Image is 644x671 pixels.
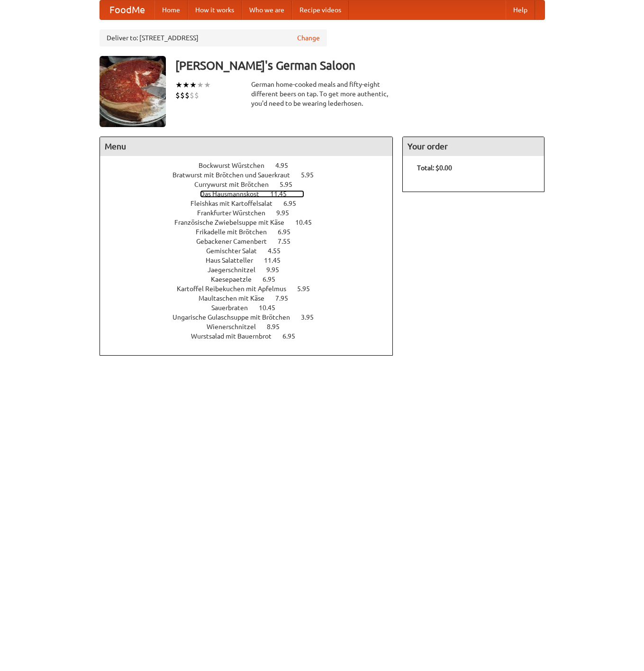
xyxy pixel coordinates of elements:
span: Gebackener Camenbert [196,238,276,245]
span: Ungarische Gulaschsuppe mit Brötchen [172,313,299,321]
span: Haus Salatteller [206,257,263,264]
div: Deliver to: [STREET_ADDRESS] [100,29,327,46]
span: Maultaschen mit Käse [199,294,274,302]
a: Who we are [242,0,292,19]
a: Wurstsalad mit Bauernbrot 6.95 [191,332,313,340]
span: 11.45 [270,190,296,198]
a: How it works [188,0,242,19]
span: 9.95 [266,266,289,274]
a: Bockwurst Würstchen 4.95 [199,162,306,169]
span: Bockwurst Würstchen [199,162,274,169]
span: 9.95 [276,209,299,217]
span: Sauerbraten [211,304,257,312]
li: $ [180,90,185,101]
span: 4.55 [268,247,290,255]
span: Wienerschnitzel [207,323,265,331]
li: ★ [197,80,204,90]
a: Home [154,0,188,19]
span: 5.95 [297,285,319,293]
span: 11.45 [264,257,290,264]
span: 5.95 [280,181,302,188]
span: 8.95 [267,323,289,331]
a: Help [506,0,535,19]
li: $ [185,90,190,101]
a: Bratwurst mit Brötchen und Sauerkraut 5.95 [172,171,331,179]
h4: Menu [100,137,393,156]
span: Kaesepaetzle [211,276,261,283]
a: Jaegerschnitzel 9.95 [208,266,297,274]
span: 10.45 [295,219,321,226]
span: 3.95 [301,313,323,321]
li: $ [190,90,194,101]
span: 7.55 [278,238,300,245]
a: Gebackener Camenbert 7.55 [196,238,308,245]
span: Currywurst mit Brötchen [194,181,278,188]
a: Ungarische Gulaschsuppe mit Brötchen 3.95 [172,313,331,321]
span: 6.95 [278,228,300,236]
a: Französische Zwiebelsuppe mit Käse 10.45 [174,219,329,226]
a: Wienerschnitzel 8.95 [207,323,297,331]
img: angular.jpg [100,56,166,127]
span: 4.95 [275,162,298,169]
h4: Your order [403,137,544,156]
span: Gemischter Salat [206,247,266,255]
li: ★ [204,80,211,90]
span: Das Hausmannskost [200,190,269,198]
a: Fleishkas mit Kartoffelsalat 6.95 [190,200,314,207]
li: ★ [190,80,197,90]
span: 6.95 [282,332,305,340]
a: Currywurst mit Brötchen 5.95 [194,181,310,188]
div: German home-cooked meals and fifty-eight different beers on tap. To get more authentic, you'd nee... [251,80,393,108]
a: Sauerbraten 10.45 [211,304,293,312]
span: Frikadelle mit Brötchen [196,228,276,236]
span: Kartoffel Reibekuchen mit Apfelmus [177,285,296,293]
span: Wurstsalad mit Bauernbrot [191,332,281,340]
a: Recipe videos [292,0,349,19]
span: 7.95 [275,294,298,302]
b: Total: $0.00 [417,164,452,172]
span: Bratwurst mit Brötchen und Sauerkraut [172,171,299,179]
span: Jaegerschnitzel [208,266,265,274]
span: Frankfurter Würstchen [197,209,275,217]
a: Frankfurter Würstchen 9.95 [197,209,307,217]
li: ★ [175,80,182,90]
span: 6.95 [283,200,306,207]
a: Gemischter Salat 4.55 [206,247,298,255]
a: Change [297,33,320,43]
a: Maultaschen mit Käse 7.95 [199,294,306,302]
a: Kartoffel Reibekuchen mit Apfelmus 5.95 [177,285,327,293]
a: FoodMe [100,0,154,19]
span: Fleishkas mit Kartoffelsalat [190,200,282,207]
h3: [PERSON_NAME]'s German Saloon [175,56,545,75]
a: Das Hausmannskost 11.45 [200,190,304,198]
li: $ [194,90,199,101]
a: Kaesepaetzle 6.95 [211,276,293,283]
li: $ [175,90,180,101]
li: ★ [182,80,190,90]
span: 6.95 [263,276,285,283]
a: Haus Salatteller 11.45 [206,257,298,264]
span: 5.95 [301,171,323,179]
span: Französische Zwiebelsuppe mit Käse [174,219,294,226]
a: Frikadelle mit Brötchen 6.95 [196,228,308,236]
span: 10.45 [259,304,285,312]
